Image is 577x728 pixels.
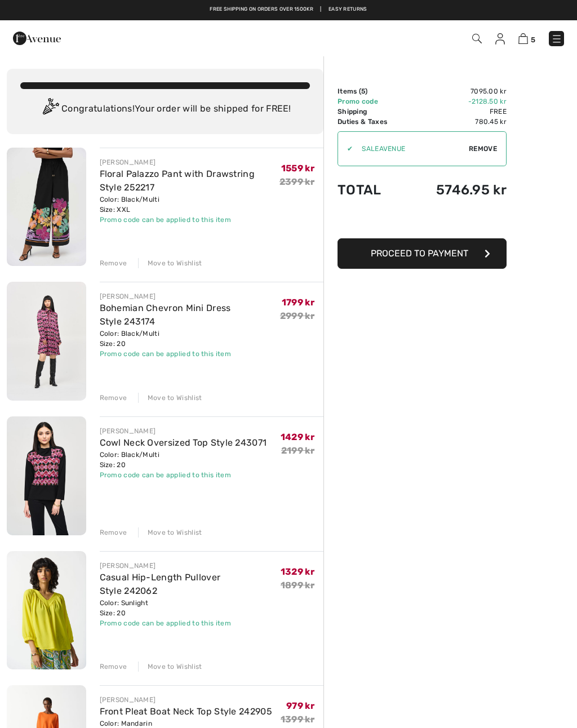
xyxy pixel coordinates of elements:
[518,33,528,44] img: Shopping Bag
[320,6,321,14] span: |
[100,291,280,301] div: [PERSON_NAME]
[138,527,202,538] div: Move to Wishlist
[407,86,507,96] td: 7095.00 kr
[338,86,407,96] td: Items ( )
[7,416,86,535] img: Cowl Neck Oversized Top Style 243071
[338,209,507,234] iframe: PayPal
[407,106,507,117] td: Free
[210,6,313,14] a: Free shipping on orders over 1500kr
[338,238,507,269] button: Proceed to Payment
[13,27,61,50] img: 1ère Avenue
[407,117,507,127] td: 780.45 kr
[138,393,202,403] div: Move to Wishlist
[338,144,353,154] div: ✔
[329,6,367,14] a: Easy Returns
[338,96,407,106] td: Promo code
[100,157,279,167] div: [PERSON_NAME]
[100,572,221,596] a: Casual Hip-Length Pullover Style 242062
[100,618,281,628] div: Promo code can be applied to this item
[13,32,61,43] a: 1ère Avenue
[279,176,314,187] s: 2399 kr
[338,106,407,117] td: Shipping
[338,171,407,209] td: Total
[138,662,202,672] div: Move to Wishlist
[100,527,127,538] div: Remove
[100,303,231,327] a: Bohemian Chevron Mini Dress Style 243174
[100,168,255,193] a: Floral Palazzo Pant with Drawstring Style 252217
[100,450,267,470] div: Color: Black/Multi Size: 20
[100,598,281,618] div: Color: Sunlight Size: 20
[20,98,310,121] div: Congratulations! Your order will be shipped for FREE!
[7,551,86,669] img: Casual Hip-Length Pullover Style 242062
[338,117,407,127] td: Duties & Taxes
[100,695,272,705] div: [PERSON_NAME]
[281,445,314,456] s: 2199 kr
[100,194,279,215] div: Color: Black/Multi Size: XXL
[281,566,314,577] span: 1329 kr
[100,349,280,359] div: Promo code can be applied to this item
[100,706,272,717] a: Front Pleat Boat Neck Top Style 242905
[371,248,468,259] span: Proceed to Payment
[280,310,314,321] s: 2999 kr
[7,282,86,400] img: Bohemian Chevron Mini Dress Style 243174
[100,258,127,268] div: Remove
[495,33,505,45] img: My Info
[353,132,469,166] input: Promo code
[281,432,314,442] span: 1429 kr
[281,580,314,591] s: 1899 kr
[100,426,267,436] div: [PERSON_NAME]
[100,561,281,571] div: [PERSON_NAME]
[100,215,279,225] div: Promo code can be applied to this item
[286,700,314,711] span: 979 kr
[100,393,127,403] div: Remove
[551,33,562,45] img: Menu
[138,258,202,268] div: Move to Wishlist
[100,437,267,448] a: Cowl Neck Oversized Top Style 243071
[281,714,314,725] s: 1399 kr
[469,144,497,154] span: Remove
[281,163,314,174] span: 1559 kr
[531,35,535,44] span: 5
[100,470,267,480] div: Promo code can be applied to this item
[361,87,365,95] span: 5
[407,96,507,106] td: -2128.50 kr
[472,34,482,43] img: Search
[100,329,280,349] div: Color: Black/Multi Size: 20
[282,297,314,308] span: 1799 kr
[100,662,127,672] div: Remove
[407,171,507,209] td: 5746.95 kr
[7,148,86,266] img: Floral Palazzo Pant with Drawstring Style 252217
[518,32,535,45] a: 5
[39,98,61,121] img: Congratulation2.svg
